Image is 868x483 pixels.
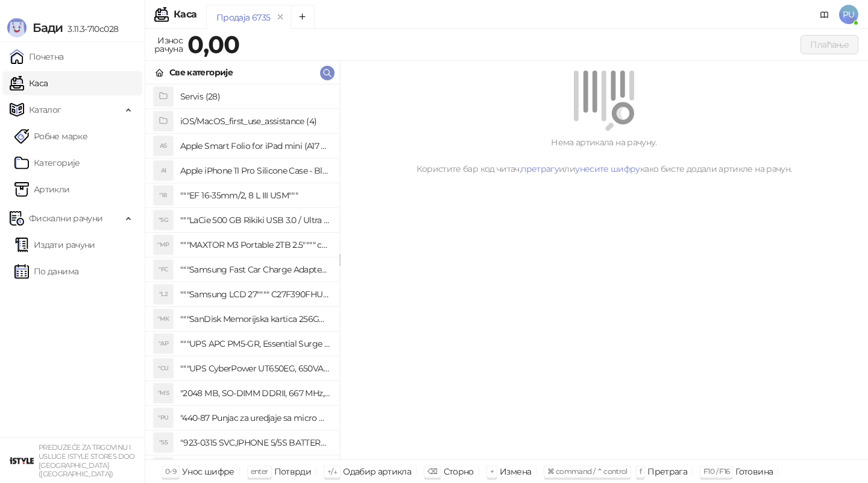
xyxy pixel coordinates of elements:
span: 3.11.3-710c028 [63,24,118,34]
a: Каса [10,71,48,95]
div: Продаја 6735 [216,11,270,24]
h4: "440-87 Punjac za uredjaje sa micro USB portom 4/1, Stand." [180,408,330,428]
div: Каса [174,10,197,19]
div: Све категорије [169,66,233,79]
div: Готовина [735,464,773,479]
h4: "923-0448 SVC,IPHONE,TOURQUE DRIVER KIT .65KGF- CM Šrafciger " [180,458,330,477]
img: 64x64-companyLogo-77b92cf4-9946-4f36-9751-bf7bb5fd2c7d.png [10,449,34,473]
div: Нема артикала на рачуну. Користите бар код читач, или како бисте додали артикле на рачун. [354,136,854,175]
h4: """LaCie 500 GB Rikiki USB 3.0 / Ultra Compact & Resistant aluminum / USB 3.0 / 2.5""""""" [180,210,330,230]
div: "FC [154,260,173,279]
h4: Apple Smart Folio for iPad mini (A17 Pro) - Sage [180,136,330,156]
h4: """UPS CyberPower UT650EG, 650VA/360W , line-int., s_uko, desktop""" [180,359,330,378]
h4: """EF 16-35mm/2, 8 L III USM""" [180,186,330,205]
span: ⌘ command / ⌃ control [547,467,627,476]
a: ArtikliАртикли [14,177,70,201]
div: "18 [154,186,173,205]
a: Почетна [10,45,64,69]
a: унесите шифру [575,163,640,174]
div: grid [145,84,339,459]
span: + [490,467,494,476]
span: PU [839,5,858,24]
a: Категорије [14,151,80,175]
h4: "2048 MB, SO-DIMM DDRII, 667 MHz, Napajanje 1,8 0,1 V, Latencija CL5" [180,384,330,403]
div: "MK [154,309,173,329]
img: Logo [7,18,27,37]
h4: """Samsung LCD 27"""" C27F390FHUXEN""" [180,285,330,304]
h4: Servis (28) [180,87,330,106]
div: "CU [154,359,173,378]
div: "AP [154,334,173,353]
div: "SD [154,458,173,477]
div: "MS [154,384,173,403]
a: Робне марке [14,124,87,148]
small: PREDUZEĆE ZA TRGOVINU I USLUGE ISTYLE STORES DOO [GEOGRAPHIC_DATA] ([GEOGRAPHIC_DATA]) [39,443,135,478]
a: Издати рачуни [14,233,95,257]
h4: iOS/MacOS_first_use_assistance (4) [180,112,330,131]
button: Add tab [291,5,315,29]
div: "PU [154,408,173,428]
a: По данима [14,259,78,283]
h4: Apple iPhone 11 Pro Silicone Case - Black [180,161,330,180]
span: f [640,467,641,476]
span: Фискални рачуни [29,206,102,230]
button: remove [272,12,288,22]
span: ↑/↓ [327,467,337,476]
div: Измена [500,464,531,479]
h4: "923-0315 SVC,IPHONE 5/5S BATTERY REMOVAL TRAY Držač za iPhone sa kojim se otvara display [180,433,330,452]
div: "5G [154,210,173,230]
h4: """SanDisk Memorijska kartica 256GB microSDXC sa SD adapterom SDSQXA1-256G-GN6MA - Extreme PLUS, ... [180,309,330,329]
span: enter [251,467,268,476]
a: Документација [815,5,834,24]
button: Плаћање [800,35,858,54]
div: AS [154,136,173,156]
div: Претрага [647,464,687,479]
span: ⌫ [427,467,437,476]
strong: 0,00 [187,30,239,59]
span: 0-9 [165,467,176,476]
h4: """UPS APC PM5-GR, Essential Surge Arrest,5 utic_nica""" [180,334,330,353]
h4: """MAXTOR M3 Portable 2TB 2.5"""" crni eksterni hard disk HX-M201TCB/GM""" [180,235,330,254]
div: Одабир артикла [343,464,411,479]
div: "L2 [154,285,173,304]
span: F10 / F16 [703,467,729,476]
h4: """Samsung Fast Car Charge Adapter, brzi auto punja_, boja crna""" [180,260,330,279]
a: претрагу [521,163,559,174]
div: Потврди [274,464,312,479]
div: Унос шифре [182,464,234,479]
div: "S5 [154,433,173,452]
div: "MP [154,235,173,254]
div: Износ рачуна [152,33,185,57]
span: Каталог [29,98,61,122]
span: Бади [33,21,63,35]
div: Сторно [444,464,474,479]
div: AI [154,161,173,180]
